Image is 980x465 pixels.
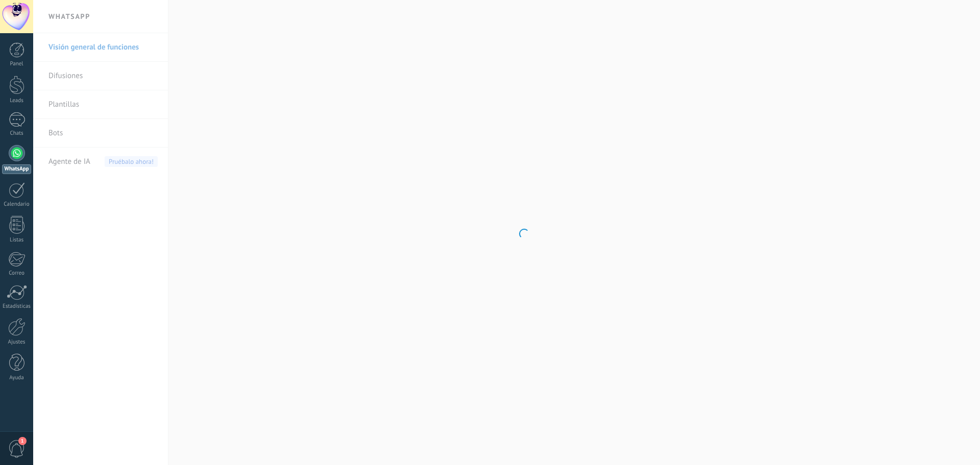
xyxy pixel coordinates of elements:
[2,270,32,277] div: Correo
[2,201,32,208] div: Calendario
[2,303,32,310] div: Estadísticas
[2,375,32,381] div: Ayuda
[2,339,32,346] div: Ajustes
[2,97,32,104] div: Leads
[18,437,27,445] span: 1
[2,130,32,137] div: Chats
[2,237,32,243] div: Listas
[2,164,31,174] div: WhatsApp
[2,61,32,67] div: Panel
